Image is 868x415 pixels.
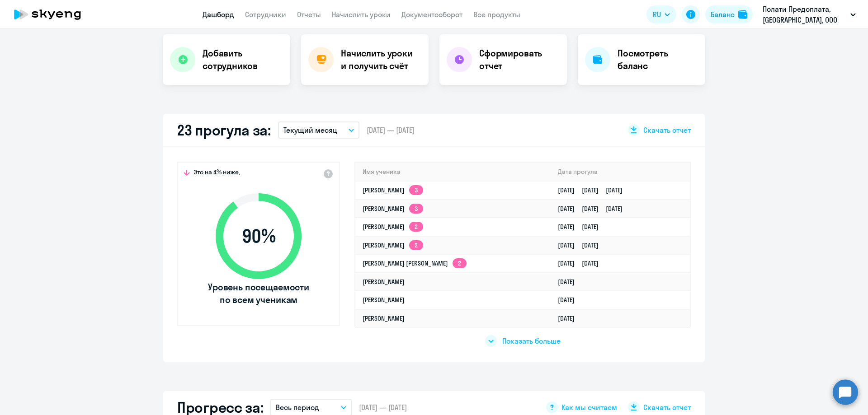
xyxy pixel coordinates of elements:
p: Текущий месяц [283,125,337,135]
h4: Сформировать отчет [479,47,560,72]
span: Скачать отчет [643,125,691,135]
h4: Добавить сотрудников [203,47,283,72]
a: [PERSON_NAME] [363,296,405,304]
a: Дашборд [203,10,234,19]
a: [DATE][DATE] [558,223,606,231]
a: [PERSON_NAME] [PERSON_NAME]2 [363,259,467,267]
p: Весь период [276,402,319,413]
a: [DATE] [558,278,582,286]
a: [DATE][DATE] [558,259,606,267]
a: [PERSON_NAME]3 [363,186,423,194]
a: [DATE] [558,296,582,304]
a: Сотрудники [245,10,286,19]
a: Документооборот [401,10,462,19]
p: Полати Предоплата, [GEOGRAPHIC_DATA], ООО [763,4,847,25]
a: [PERSON_NAME] [363,278,405,286]
h4: Посмотреть баланс [618,47,698,72]
a: Начислить уроки [332,10,391,19]
span: Уровень посещаемости по всем ученикам [207,281,311,306]
button: RU [646,5,676,23]
span: Как мы считаем [561,402,617,412]
a: [DATE] [558,314,582,322]
a: [PERSON_NAME]2 [363,241,423,249]
app-skyeng-badge: 2 [453,258,467,268]
h4: Начислить уроки и получить счёт [341,47,420,72]
span: RU [653,9,661,20]
button: Текущий месяц [278,121,359,139]
button: Балансbalance [705,5,753,23]
a: [DATE][DATE] [558,241,606,249]
span: 90 % [207,225,311,247]
app-skyeng-badge: 2 [409,240,423,250]
div: Баланс [711,9,735,20]
th: Имя ученика [355,163,551,181]
th: Дата прогула [551,163,690,181]
span: [DATE] — [DATE] [367,125,415,135]
img: balance [738,10,747,19]
a: Все продукты [473,10,520,19]
span: Это на 4% ниже, [193,168,240,179]
a: [PERSON_NAME] [363,314,405,322]
span: Показать больше [502,336,561,346]
span: [DATE] — [DATE] [359,402,407,412]
app-skyeng-badge: 3 [409,185,423,195]
a: [DATE][DATE][DATE] [558,186,630,194]
a: [PERSON_NAME]2 [363,223,423,231]
a: Отчеты [297,10,321,19]
h2: 23 прогула за: [177,121,271,139]
app-skyeng-badge: 3 [409,204,423,214]
app-skyeng-badge: 2 [409,222,423,232]
a: [PERSON_NAME]3 [363,205,423,213]
a: [DATE][DATE][DATE] [558,205,630,213]
span: Скачать отчет [643,402,691,412]
button: Полати Предоплата, [GEOGRAPHIC_DATA], ООО [758,4,860,25]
